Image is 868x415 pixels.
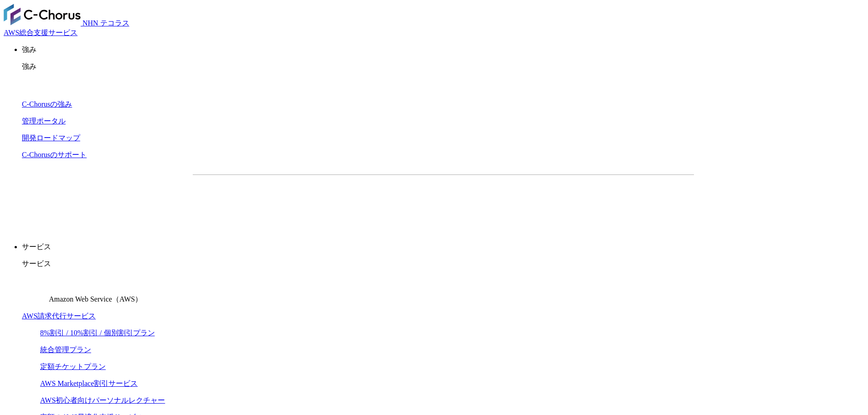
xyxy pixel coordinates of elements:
[40,346,91,354] a: 統合管理プラン
[292,190,439,212] a: 資料を請求する
[424,199,431,203] img: 矢印
[22,312,96,320] a: AWS請求代行サービス
[580,199,587,203] img: 矢印
[40,379,138,387] a: AWS Marketplace割引サービス
[22,276,47,302] img: Amazon Web Service（AWS）
[22,117,66,125] a: 管理ポータル
[40,363,106,370] a: 定額チケットプラン
[4,4,81,26] img: AWS総合支援サービス C-Chorus
[40,329,155,337] a: 8%割引 / 10%割引 / 個別割引プラン
[22,45,864,55] p: 強み
[22,62,864,72] p: 強み
[22,100,72,108] a: C-Chorusの強み
[22,151,87,159] a: C-Chorusのサポート
[22,134,80,142] a: 開発ロードマップ
[40,396,165,404] a: AWS初心者向けパーソナルレクチャー
[22,242,864,252] p: サービス
[448,190,595,212] a: まずは相談する
[4,19,129,36] a: AWS総合支援サービス C-Chorus NHN テコラスAWS総合支援サービス
[22,259,864,269] p: サービス
[49,295,142,303] span: Amazon Web Service（AWS）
